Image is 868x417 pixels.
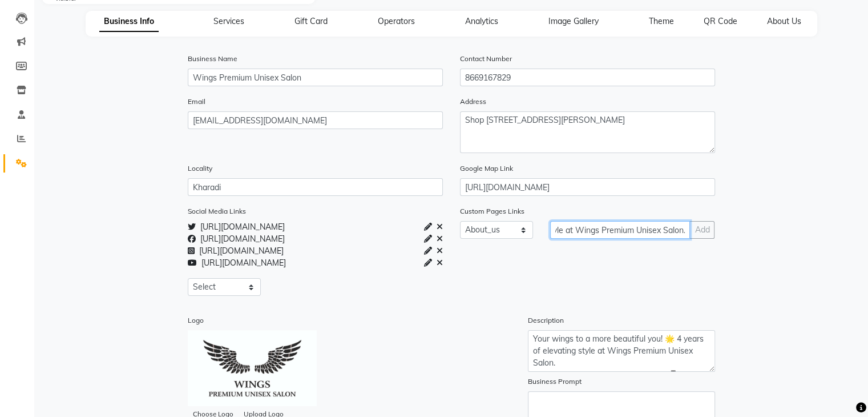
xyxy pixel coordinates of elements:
[213,16,244,26] span: Services
[528,376,582,387] label: Business Prompt
[188,315,204,326] label: Logo
[188,54,237,64] label: Business Name
[767,16,801,26] span: About Us
[99,11,159,32] span: Business Info
[188,222,285,232] span: [URL][DOMAIN_NAME]
[378,16,415,26] span: Operators
[294,16,328,26] span: Gift Card
[465,16,498,26] span: Analytics
[188,246,284,256] span: [URL][DOMAIN_NAME]
[460,54,512,64] label: Contact Number
[188,234,285,244] span: [URL][DOMAIN_NAME]
[188,163,212,174] label: Locality
[460,163,513,174] label: Google Map Link
[188,330,317,406] img: WhatsApp%20Image%202025-04-18%20at%206.54.55%20PM.jpeg
[704,16,737,26] span: QR Code
[548,16,599,26] span: Image Gallery
[188,97,205,107] label: Email
[528,315,564,326] label: Description
[460,97,486,107] label: Address
[188,206,246,216] label: Social Media Links
[649,16,674,26] span: Theme
[188,258,286,268] span: [URL][DOMAIN_NAME]
[460,206,524,216] label: Custom Pages Links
